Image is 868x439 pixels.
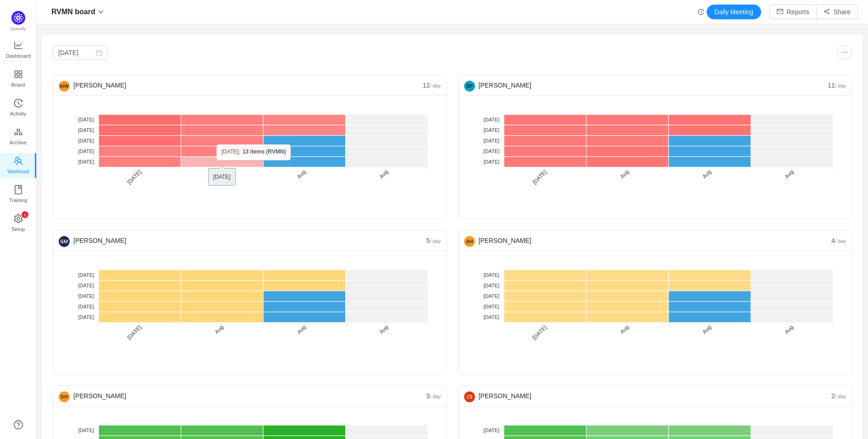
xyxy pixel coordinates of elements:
a: Dashboard [14,41,23,60]
i: icon: line-chart [14,41,23,50]
div: [PERSON_NAME] [59,230,426,251]
button: Daily Meeting [707,5,761,19]
tspan: [DATE] [483,428,499,433]
tspan: Aug [213,324,225,335]
div: [PERSON_NAME] [464,75,828,95]
span: Archive [10,133,27,152]
i: icon: setting [14,214,23,223]
span: RVMN board [51,5,95,19]
tspan: [DATE] [78,283,94,288]
tspan: [DATE] [483,293,499,299]
span: Training [9,191,27,209]
tspan: Aug [296,169,307,180]
tspan: [DATE] [78,148,94,154]
tspan: [DATE] [78,127,94,133]
img: afe31f66b57b2a1b5be1aa251b65cb83 [464,391,475,402]
span: Setup [11,220,25,238]
img: 4b5b29167756bbd5488731b1774c6116 [464,81,475,92]
tspan: Aug [783,169,795,180]
small: / day [430,83,441,88]
tspan: [DATE] [531,169,548,186]
img: Quantify [11,11,25,25]
i: icon: gold [14,127,23,137]
tspan: [DATE] [78,138,94,143]
tspan: [DATE] [78,293,94,299]
i: icon: appstore [14,70,23,79]
button: icon: mailReports [769,5,817,19]
i: icon: calendar [96,49,102,56]
tspan: Aug [296,324,307,335]
tspan: [DATE] [531,324,548,341]
div: [PERSON_NAME] [59,75,423,95]
tspan: [DATE] [483,148,499,154]
span: 2 [831,392,846,400]
img: AH-6.png [464,236,475,247]
tspan: Aug [378,324,389,335]
tspan: [DATE] [78,272,94,278]
span: 3 [426,392,441,400]
tspan: [DATE] [483,127,499,133]
span: Workload [7,162,29,181]
tspan: [DATE] [483,272,499,278]
tspan: Aug [619,324,630,335]
tspan: [DATE] [483,314,499,320]
tspan: Aug [701,324,712,335]
tspan: [DATE] [78,428,94,433]
i: icon: down [98,9,104,15]
tspan: Aug [701,169,712,180]
a: Board [14,70,23,88]
span: 11 [828,82,846,89]
i: icon: history [698,9,704,15]
div: [PERSON_NAME] [464,386,831,406]
tspan: [DATE] [126,169,143,186]
tspan: Aug [783,324,795,335]
a: icon: question-circle [14,420,23,429]
img: c2b82bc864efef8a7a6ac1b7ffc6d1db [59,391,70,402]
i: icon: team [14,156,23,165]
tspan: [DATE] [78,117,94,122]
span: Activity [10,104,26,123]
i: icon: history [14,99,23,108]
tspan: [DATE] [483,283,499,288]
tspan: [DATE] [78,304,94,309]
a: Training [14,186,23,204]
tspan: [DATE] [78,159,94,165]
small: / day [835,394,846,399]
tspan: Aug [378,169,389,180]
span: Quantify [11,27,26,31]
a: Archive [14,128,23,146]
a: Workload [14,157,23,175]
tspan: Aug [213,169,225,180]
small: / day [835,238,846,244]
span: 4 [831,237,846,244]
span: Board [11,76,25,94]
div: [PERSON_NAME] [59,386,426,406]
tspan: [DATE] [78,314,94,320]
div: [PERSON_NAME] [464,230,831,251]
button: icon: ellipsis [837,45,852,60]
button: icon: share-altShare [816,5,858,19]
input: Select date [53,45,108,60]
small: / day [835,83,846,88]
tspan: Aug [619,169,630,180]
span: 5 [426,237,441,244]
img: 64d802263ef04349889522f6625de25e [59,81,70,92]
tspan: [DATE] [483,117,499,122]
a: icon: settingSetup [14,214,23,233]
small: / day [430,238,441,244]
sup: 1 [22,211,28,218]
tspan: [DATE] [483,159,499,165]
img: GM-0.png [59,236,70,247]
tspan: [DATE] [483,138,499,143]
i: icon: book [14,185,23,194]
small: / day [430,394,441,399]
tspan: [DATE] [126,324,143,341]
tspan: [DATE] [483,304,499,309]
a: Activity [14,99,23,117]
span: 12 [423,82,441,89]
span: Dashboard [6,47,31,65]
p: 1 [23,211,26,218]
